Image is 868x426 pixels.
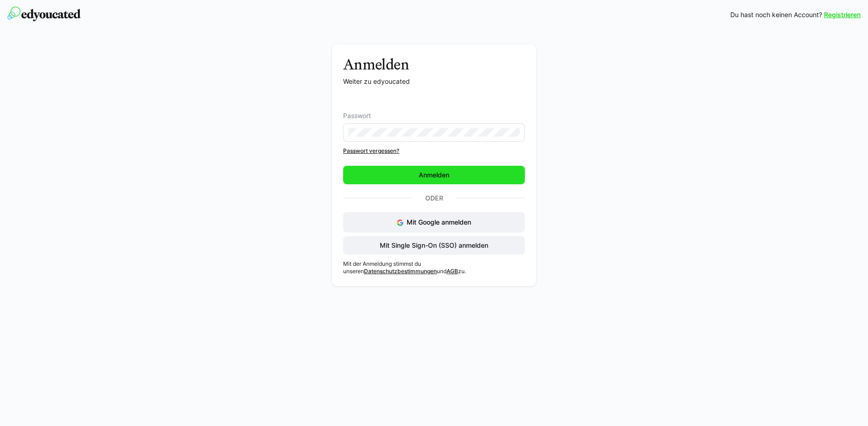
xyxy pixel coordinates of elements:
[343,112,371,119] span: Passwort
[730,10,822,19] span: Du hast noch keinen Account?
[7,6,81,21] img: edyoucated
[343,77,525,86] p: Weiter zu edyoucated
[343,166,525,184] button: Anmelden
[447,268,458,275] a: AGB
[824,10,861,19] a: Registrieren
[343,56,525,73] h3: Anmelden
[407,218,471,226] span: Mit Google anmelden
[411,192,457,205] p: Oder
[343,260,525,275] p: Mit der Anmeldung stimmst du unseren und zu.
[343,212,525,232] button: Mit Google anmelden
[417,170,451,180] span: Anmelden
[364,268,437,275] a: Datenschutzbestimmungen
[343,236,525,255] button: Mit Single Sign-On (SSO) anmelden
[343,147,525,155] a: Passwort vergessen?
[378,241,490,250] span: Mit Single Sign-On (SSO) anmelden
